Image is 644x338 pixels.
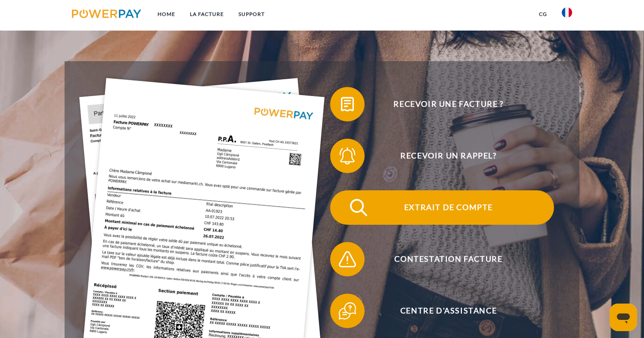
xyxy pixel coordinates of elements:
[348,197,369,218] img: qb_search.svg
[337,300,358,322] img: qb_help.svg
[343,139,554,173] span: Recevoir un rappel?
[337,93,358,115] img: qb_bill.svg
[183,6,231,22] a: LA FACTURE
[343,242,554,276] span: Contestation Facture
[330,242,554,276] button: Contestation Facture
[330,294,554,328] button: Centre d'assistance
[343,87,554,121] span: Recevoir une facture ?
[150,6,183,22] a: Home
[330,190,554,225] button: Extrait de compte
[562,7,572,18] img: fr
[231,6,272,22] a: Support
[343,294,554,328] span: Centre d'assistance
[330,87,554,121] button: Recevoir une facture ?
[343,190,554,225] span: Extrait de compte
[532,6,554,22] a: CG
[330,139,554,173] button: Recevoir un rappel?
[610,304,637,331] iframe: Bouton de lancement de la fenêtre de messagerie
[72,9,141,18] img: logo-powerpay.svg
[337,145,358,167] img: qb_bell.svg
[337,248,358,270] img: qb_warning.svg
